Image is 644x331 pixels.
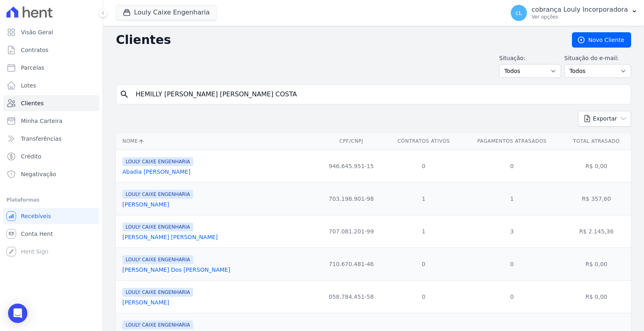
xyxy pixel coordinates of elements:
a: Lotes [3,77,99,94]
span: LOULY CAIXE ENGENHARIA [122,190,193,199]
p: Ver opções [532,14,628,20]
a: Parcelas [3,60,99,76]
span: Visão Geral [21,28,53,36]
span: Lotes [21,81,36,90]
a: Contratos [3,42,99,58]
div: Plataformas [6,195,96,205]
div: Open Intercom Messenger [8,304,27,323]
span: LOULY CAIXE ENGENHARIA [122,288,193,297]
a: Negativação [3,166,99,182]
th: Nome [116,133,318,150]
td: 0 [385,280,462,313]
td: 946.645.951-15 [318,150,385,182]
span: Contratos [21,46,48,54]
a: Conta Hent [3,226,99,242]
span: Conta Hent [21,230,53,238]
span: Minha Carteira [21,117,62,125]
input: Buscar por nome, CPF ou e-mail [131,86,627,102]
a: [PERSON_NAME] [122,201,169,208]
p: cobrança Louly Incorporadora [532,6,628,14]
span: cL [516,10,522,16]
td: 707.081.201-99 [318,215,385,248]
span: Crédito [21,152,41,160]
th: Total Atrasado [561,133,631,150]
h2: Clientes [116,33,559,47]
span: LOULY CAIXE ENGENHARIA [122,255,193,264]
td: R$ 357,60 [561,182,631,215]
button: Louly Caixe Engenharia [116,5,217,20]
td: 703.198.901-98 [318,182,385,215]
a: Crédito [3,148,99,164]
a: Abadia [PERSON_NAME] [122,169,190,175]
span: LOULY CAIXE ENGENHARIA [122,223,193,231]
td: 0 [462,248,561,280]
a: [PERSON_NAME] [122,299,169,306]
th: CPF/CNPJ [318,133,385,150]
td: 710.670.481-46 [318,248,385,280]
span: LOULY CAIXE ENGENHARIA [122,321,193,329]
td: 3 [462,215,561,248]
th: Pagamentos Atrasados [462,133,561,150]
a: Minha Carteira [3,113,99,129]
label: Situação: [499,54,561,62]
a: Novo Cliente [572,32,631,48]
td: 1 [385,215,462,248]
a: [PERSON_NAME] Dos [PERSON_NAME] [122,266,230,273]
button: cL cobrança Louly Incorporadora Ver opções [504,2,644,24]
td: 0 [462,150,561,182]
a: Visão Geral [3,24,99,40]
td: R$ 0,00 [561,248,631,280]
td: R$ 0,00 [561,150,631,182]
th: Contratos Ativos [385,133,462,150]
span: Parcelas [21,64,44,72]
span: Recebíveis [21,212,51,220]
span: Clientes [21,99,43,107]
td: 1 [385,182,462,215]
td: 1 [462,182,561,215]
td: 0 [385,248,462,280]
a: Transferências [3,131,99,147]
a: Clientes [3,95,99,111]
td: 0 [462,280,561,313]
td: R$ 0,00 [561,280,631,313]
a: [PERSON_NAME] [PERSON_NAME] [122,234,218,240]
button: Exportar [578,111,631,127]
span: Negativação [21,170,56,178]
td: 0 [385,150,462,182]
i: search [120,90,129,99]
td: R$ 2.145,36 [561,215,631,248]
label: Situação do e-mail: [564,54,631,62]
span: LOULY CAIXE ENGENHARIA [122,157,193,166]
span: Transferências [21,135,62,143]
a: Recebíveis [3,208,99,224]
td: 058.784.451-58 [318,280,385,313]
